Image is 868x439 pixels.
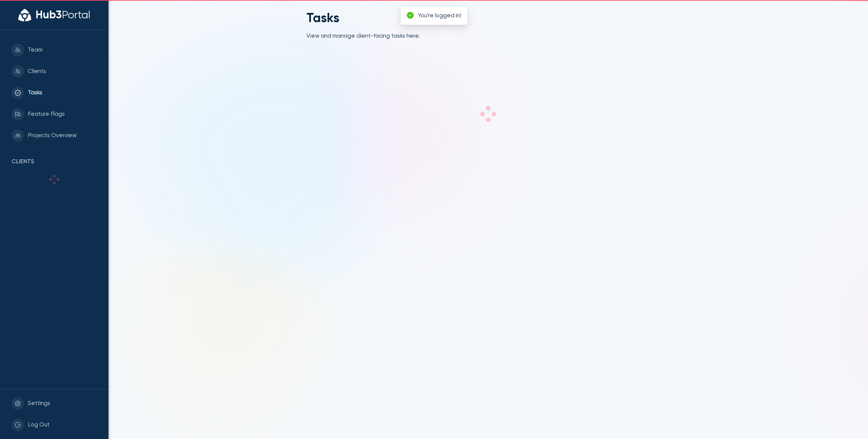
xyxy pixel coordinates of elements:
span: Team [28,46,97,55]
span: Projects Overview [28,131,97,140]
span: Portal [62,10,90,21]
span: Clients [28,67,97,76]
span: flag [15,111,21,117]
span: Feature Flags [28,110,97,119]
span: Tasks [28,89,97,97]
span: team [15,69,21,74]
span: Settings [28,399,97,408]
span: logout [15,422,21,428]
span: team [15,47,21,53]
div: Hub3 [36,10,90,21]
span: You're logged in! [418,13,461,19]
span: check-circle [407,12,414,19]
h2: Tasks [307,12,339,26]
span: setting [15,401,21,406]
div: View and manage client-facing tasks here. [307,32,670,41]
span: check-circle [15,90,21,96]
span: Log Out [28,421,97,429]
